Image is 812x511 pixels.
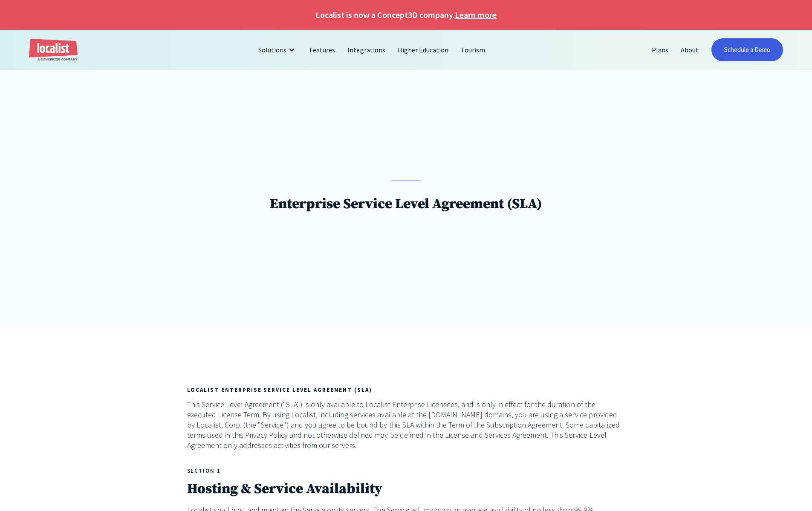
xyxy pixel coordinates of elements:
[341,40,391,60] a: Integrations
[29,39,78,61] a: home
[187,468,625,474] h5: SECTION 1
[675,40,705,60] a: About
[711,38,783,61] a: Schedule a Demo
[455,9,497,21] a: Learn more
[187,399,625,451] p: This Service Level Agreement ("SLA") is only available to Localist Enterprise Licensees, and is o...
[252,40,303,60] div: Solutions
[646,40,675,60] a: Plans
[270,195,543,213] h1: Enterprise Service Level Agreement (SLA)
[187,455,625,461] h5: ‍
[392,40,455,60] a: Higher Education
[187,386,373,393] strong: LOCALIST ENTERPRISE SERVICE LEVEL AGREEMENT (SLA)
[258,45,286,55] div: Solutions
[455,40,491,60] a: Tourism
[303,40,341,60] a: Features
[187,480,625,499] h2: Hosting & Service Availability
